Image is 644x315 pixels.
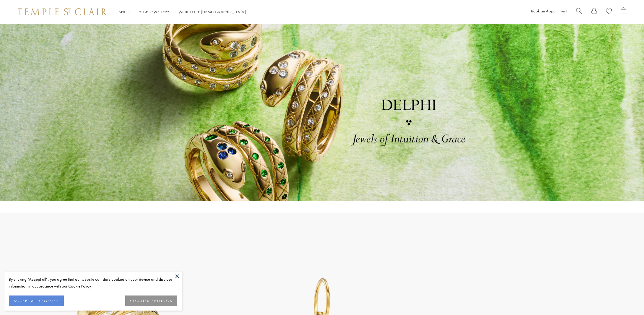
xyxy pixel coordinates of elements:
[18,8,107,15] img: Temple St. Clair
[621,7,626,17] a: Open Shopping Bag
[119,8,246,16] nav: Main navigation
[531,8,567,14] a: Book an Appointment
[125,295,177,306] button: COOKIES SETTINGS
[606,7,612,17] a: View Wishlist
[9,276,177,290] div: By clicking “Accept all”, you agree that our website can store cookies on your device and disclos...
[139,9,170,14] a: High JewelleryHigh Jewellery
[9,295,64,306] button: ACCEPT ALL COOKIES
[576,7,582,17] a: Search
[178,9,246,14] a: World of [DEMOGRAPHIC_DATA]World of [DEMOGRAPHIC_DATA]
[119,9,130,14] a: ShopShop
[614,287,638,309] iframe: Gorgias live chat messenger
